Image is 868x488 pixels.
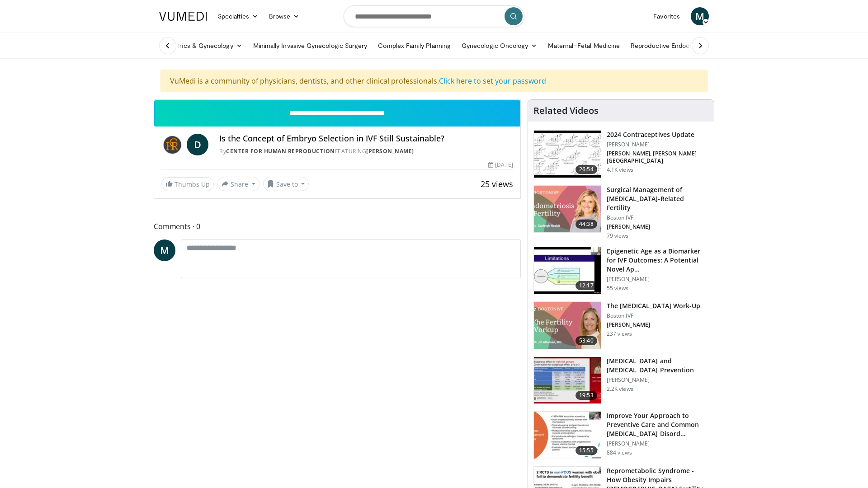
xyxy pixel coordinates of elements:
[154,221,521,232] span: Comments 0
[607,232,629,239] p: 79 views
[366,147,414,155] a: [PERSON_NAME]
[607,440,708,447] p: [PERSON_NAME]
[373,37,456,55] a: Complex Family Planning
[576,446,597,455] span: 15:55
[607,247,708,274] h3: Epigenetic Age as a Biomarker for IVF Outcomes: A Potential Novel Ap…
[576,220,597,229] span: 44:38
[488,161,513,169] div: [DATE]
[226,147,335,155] a: Center for Human Reproduction
[607,385,633,393] p: 2.2K views
[154,37,248,55] a: Obstetrics & Gynecology
[481,178,513,189] span: 25 views
[607,223,708,230] p: [PERSON_NAME]
[691,7,709,25] a: M
[607,141,708,148] p: [PERSON_NAME]
[607,166,633,174] p: 4.1K views
[607,357,708,375] h3: [MEDICAL_DATA] and [MEDICAL_DATA] Prevention
[264,7,305,25] a: Browse
[534,412,601,459] img: 7e748c63-c1cb-4acf-8515-93c9bbf98f75.150x105_q85_crop-smart_upscale.jpg
[161,177,214,191] a: Thumbs Up
[533,105,599,116] h4: Related Videos
[576,391,597,400] span: 19:53
[607,185,708,212] h3: Surgical Management of [MEDICAL_DATA]-Related Fertility
[212,7,264,25] a: Specialties
[344,5,524,27] input: Search topics, interventions
[607,285,629,292] p: 55 views
[607,321,701,328] p: [PERSON_NAME]
[625,37,777,55] a: Reproductive Endocrinology & [MEDICAL_DATA]
[607,411,708,438] h3: Improve Your Approach to Preventive Care and Common [MEDICAL_DATA] Disord…
[576,281,597,290] span: 12:17
[439,76,546,86] a: Click here to set your password
[533,411,708,459] a: 15:55 Improve Your Approach to Preventive Care and Common [MEDICAL_DATA] Disord… [PERSON_NAME] 88...
[533,247,708,295] a: 12:17 Epigenetic Age as a Biomarker for IVF Outcomes: A Potential Novel Ap… [PERSON_NAME] 55 views
[607,449,632,456] p: 884 views
[533,130,708,178] a: 26:54 2024 Contraceptives Update [PERSON_NAME] [PERSON_NAME], [PERSON_NAME][GEOGRAPHIC_DATA] 4.1K...
[534,186,601,233] img: b46e7aa4-ce93-4143-bf6a-97138ddc021a.png.150x105_q85_crop-smart_upscale.png
[533,357,708,404] a: 19:53 [MEDICAL_DATA] and [MEDICAL_DATA] Prevention [PERSON_NAME] 2.2K views
[456,37,542,55] a: Gynecologic Oncology
[248,37,373,55] a: Minimally Invasive Gynecologic Surgery
[607,214,708,221] p: Boston IVF
[648,7,685,25] a: Favorites
[534,302,601,349] img: e8618b31-8e42-42e6-bd5f-d73bff862f6c.jpg.150x105_q85_crop-smart_upscale.jpg
[217,177,259,191] button: Share
[607,130,708,139] h3: 2024 Contraceptives Update
[607,330,632,338] p: 237 views
[219,147,513,155] div: By FEATURING
[576,165,597,174] span: 26:54
[154,239,175,261] a: M
[160,70,708,92] div: VuMedi is a community of physicians, dentists, and other clinical professionals.
[607,376,708,384] p: [PERSON_NAME]
[533,301,708,349] a: 53:40 The [MEDICAL_DATA] Work-Up Boston IVF [PERSON_NAME] 237 views
[607,276,708,283] p: [PERSON_NAME]
[542,37,625,55] a: Maternal–Fetal Medicine
[533,185,708,239] a: 44:38 Surgical Management of [MEDICAL_DATA]-Related Fertility Boston IVF [PERSON_NAME] 79 views
[534,357,601,404] img: 40fd0d44-1739-4b7a-8c15-b18234f216c6.150x105_q85_crop-smart_upscale.jpg
[607,301,701,310] h3: The [MEDICAL_DATA] Work-Up
[607,150,708,164] p: [PERSON_NAME], [PERSON_NAME][GEOGRAPHIC_DATA]
[219,134,513,144] h4: Is the Concept of Embryo Selection in IVF Still Sustainable?
[576,336,597,345] span: 53:40
[161,134,183,155] img: Center for Human Reproduction
[607,312,701,319] p: Boston IVF
[159,12,207,21] img: VuMedi Logo
[534,131,601,178] img: 9de4b1b8-bdfa-4d03-8ca5-60c37705ef28.150x105_q85_crop-smart_upscale.jpg
[263,177,309,191] button: Save to
[187,134,208,155] a: D
[534,247,601,294] img: 48734278-764f-427a-b2f3-c8a3ce016e9f.150x105_q85_crop-smart_upscale.jpg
